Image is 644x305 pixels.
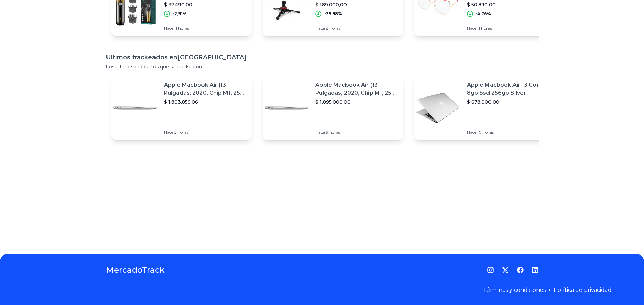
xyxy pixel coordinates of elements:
p: Apple Macbook Air (13 Pulgadas, 2020, Chip M1, 256 Gb De Ssd, 8 Gb De Ram) - Plata [164,81,246,97]
p: Apple Macbook Air 13 Core I5 8gb Ssd 256gb Silver [467,81,549,97]
p: Hace 5 horas [164,130,246,135]
a: Featured imageApple Macbook Air 13 Core I5 8gb Ssd 256gb Silver$ 678.000,00Hace 10 horas [414,76,555,140]
a: Twitter [502,267,509,273]
a: MercadoTrack [106,265,165,275]
p: Hace 11 horas [467,26,549,31]
a: Instagram [487,267,494,273]
a: Featured imageApple Macbook Air (13 Pulgadas, 2020, Chip M1, 256 Gb De Ssd, 8 Gb De Ram) - Plata$... [111,76,252,140]
a: Política de privacidad [554,287,612,293]
p: -2,91% [173,11,187,17]
img: Featured image [111,84,159,132]
p: -39,98% [324,11,342,17]
p: $ 678.000,00 [467,99,549,105]
img: Featured image [414,84,461,132]
a: Featured imageApple Macbook Air (13 Pulgadas, 2020, Chip M1, 256 Gb De Ssd, 8 Gb De Ram) - Plata$... [263,76,403,140]
p: $ 37.490,00 [164,1,246,8]
p: Hace 8 horas [315,26,398,31]
a: LinkedIn [532,267,539,273]
p: $ 1.803.859,06 [164,99,246,105]
p: Hace 11 horas [164,26,246,31]
h1: Ultimos trackeados en [GEOGRAPHIC_DATA] [106,53,539,62]
p: Apple Macbook Air (13 Pulgadas, 2020, Chip M1, 256 Gb De Ssd, 8 Gb De Ram) - Plata [315,81,398,97]
p: Hace 10 horas [467,130,549,135]
p: Los ultimos productos que se trackearon. [106,63,539,70]
p: $ 189.000,00 [315,1,398,8]
p: -4,76% [476,11,491,17]
img: Featured image [263,84,310,132]
p: Hace 9 horas [315,130,398,135]
a: Términos y condiciones [483,287,546,293]
p: $ 50.890,00 [467,1,549,8]
a: Facebook [517,267,524,273]
p: $ 1.895.000,00 [315,99,398,105]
